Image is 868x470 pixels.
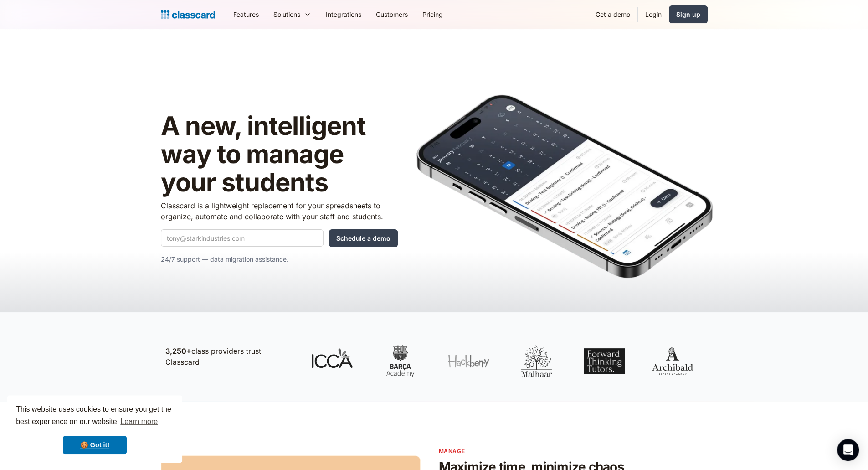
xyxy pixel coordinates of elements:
[165,346,293,367] p: class providers trust Classcard
[318,4,369,25] a: Integrations
[161,200,398,222] p: Classcard is a lightweight replacement for your spreadsheets to organize, automate and collaborat...
[273,10,300,19] div: Solutions
[266,4,318,25] div: Solutions
[439,447,708,455] p: Manage
[63,436,127,454] a: dismiss cookie message
[588,4,637,25] a: Get a demo
[837,439,859,461] div: Open Intercom Messenger
[329,229,398,247] input: Schedule a demo
[165,346,191,356] strong: 3,250+
[669,5,708,23] a: Sign up
[226,4,266,25] a: Features
[161,229,324,247] input: tony@starkindustries.com
[161,8,215,21] a: Logo
[16,404,174,429] span: This website uses cookies to ensure you get the best experience on our website.
[119,415,159,429] a: learn more about cookies
[161,229,398,247] form: Quick Demo Form
[161,112,398,196] h1: A new, intelligent way to manage your students
[7,395,182,463] div: cookieconsent
[161,254,398,265] p: 24/7 support — data migration assistance.
[415,4,450,25] a: Pricing
[638,4,669,25] a: Login
[676,10,700,19] div: Sign up
[369,4,415,25] a: Customers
